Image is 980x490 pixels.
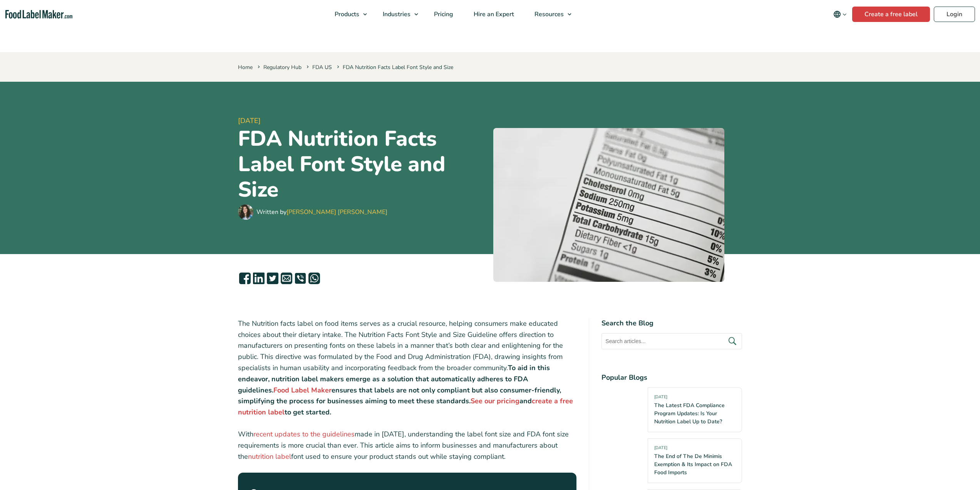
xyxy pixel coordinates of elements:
[238,116,487,126] span: [DATE]
[5,10,72,19] a: Food Label Maker homepage
[654,445,667,454] span: [DATE]
[238,318,577,418] p: The Nutrition facts label on food items serves as a crucial resource, helping consumers make educ...
[519,396,532,406] strong: and
[332,10,360,19] span: Products
[238,386,561,406] strong: ensures that labels are not only compliant but also consumer-friendly, simplifying the process fo...
[654,394,667,403] span: [DATE]
[238,363,550,395] strong: To aid in this endeavor, nutrition label makers emerge as a solution that automatically adheres t...
[934,7,975,22] a: Login
[380,10,411,19] span: Industries
[312,64,332,71] a: FDA US
[471,10,515,19] span: Hire an Expert
[256,207,387,217] div: Written by
[852,7,930,22] a: Create a free label
[248,452,291,461] a: nutrition label
[253,429,355,439] a: recent updates to the guidelines
[471,396,519,406] a: See our pricing
[263,64,302,71] a: Regulatory Hub
[335,64,453,71] span: FDA Nutrition Facts Label Font Style and Size
[285,407,331,417] strong: to get started.
[432,10,454,19] span: Pricing
[238,204,253,220] img: Maria Abi Hanna - Food Label Maker
[828,7,852,22] button: Change language
[238,126,487,202] h1: FDA Nutrition Facts Label Font Style and Size
[654,402,725,425] a: The Latest FDA Compliance Program Updates: Is Your Nutrition Label Up to Date?
[238,429,577,462] p: With made in [DATE], understanding the label font size and FDA font size requirements is more cru...
[601,333,742,349] input: Search articles...
[654,453,732,476] a: The End of The De Minimis Exemption & Its Impact on FDA Food Imports
[601,318,742,328] h4: Search the Blog
[601,372,742,383] h4: Popular Blogs
[273,386,332,395] a: Food Label Maker
[286,208,387,216] a: [PERSON_NAME] [PERSON_NAME]
[238,64,253,71] a: Home
[532,10,565,19] span: Resources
